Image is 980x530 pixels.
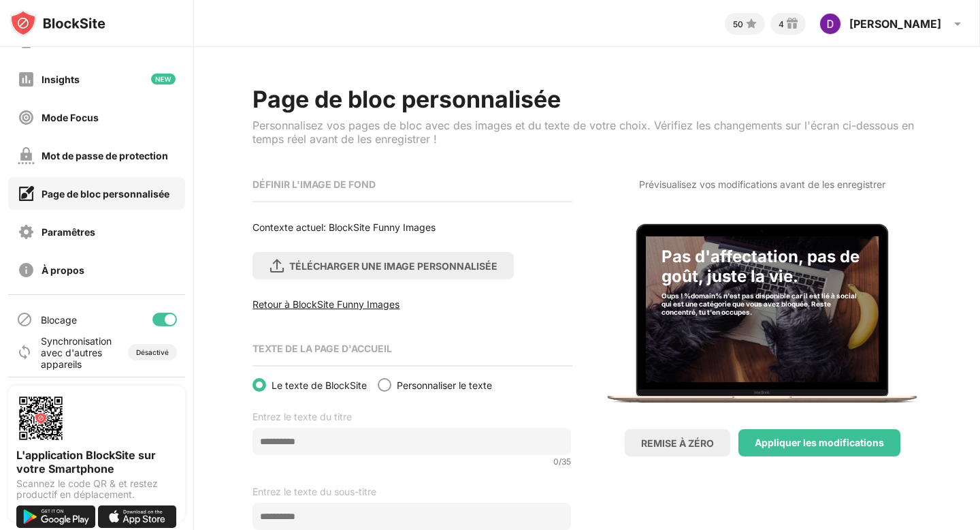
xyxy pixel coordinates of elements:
[252,85,921,113] div: Page de bloc personnalisée
[42,188,169,200] div: Page de bloc personnalisée
[252,178,570,190] div: DÉFINIR L'IMAGE DE FOND
[397,379,492,391] span: Personnaliser le texte
[18,185,35,202] img: customize-block-page-on.svg
[16,448,177,476] div: L'application BlockSite sur votre Smartphone
[42,112,99,123] div: Mode Focus
[252,343,570,354] div: TEXTE DE LA PAGE D'ACCUEIL
[151,74,176,84] img: new-icon.svg
[646,236,879,382] img: category-socialNetworksAndOnlineCommunities-001.jpg
[18,147,35,164] img: password-protection-off.svg
[42,74,80,85] div: Insights
[641,437,714,449] div: REMISE À ZÉRO
[272,379,367,391] span: Le texte de BlockSite
[755,437,884,448] div: Appliquer les modifications
[42,35,96,47] div: Usage Limit
[42,226,95,238] div: Paramêtres
[42,264,84,276] div: À propos
[16,311,33,328] img: blocking-icon.svg
[16,505,95,528] img: get-it-on-google-play.svg
[252,411,570,422] div: Entrez le texte du titre
[10,10,105,37] img: logo-blocksite.svg
[136,348,169,356] div: Désactivé
[16,344,33,360] img: sync-icon.svg
[289,260,497,272] div: TÉLÉCHARGER UNE IMAGE PERSONNALISÉE
[252,221,570,233] div: Contexte actuel : BlockSite Funny Images
[18,109,35,126] img: focus-off.svg
[252,298,570,310] div: Retour à BlockSite Funny Images
[16,478,177,500] div: Scannez le code QR & et restez productif en déplacement.
[41,314,77,326] div: Blocage
[743,16,759,32] img: points-small.svg
[18,262,35,279] img: about-off.svg
[18,71,35,88] img: insights-off.svg
[41,335,111,370] div: Synchronisation avec d'autres appareils
[553,456,571,467] div: 0 / 35
[849,17,941,31] div: [PERSON_NAME]
[639,178,885,190] div: Prévisualisez vos modifications avant de les enregistrer
[18,223,35,240] img: settings-off.svg
[661,292,863,316] div: Oups ! %domain% n'est pas disponible car il est lié à social qui est une catégorie que vous avez ...
[733,19,743,29] div: 50
[819,13,841,35] img: ACg8ocJhkqHyjZsu_QGhICGR5nH3vVCLG3t1x8BxVz-iYwCx22m1Zg=s96-c
[661,247,863,300] div: Pas d'affectation, pas de goût, juste la vie.
[98,505,177,528] img: download-on-the-app-store.svg
[784,16,800,32] img: reward-small.svg
[252,486,570,497] div: Entrez le texte du sous-titre
[252,119,921,146] div: Personnalisez vos pages de bloc avec des images et du texte de votre choix. Vérifiez les changeme...
[779,19,784,29] div: 4
[42,150,168,161] div: Mot de passe de protection
[16,394,65,443] img: options-page-qr-code.png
